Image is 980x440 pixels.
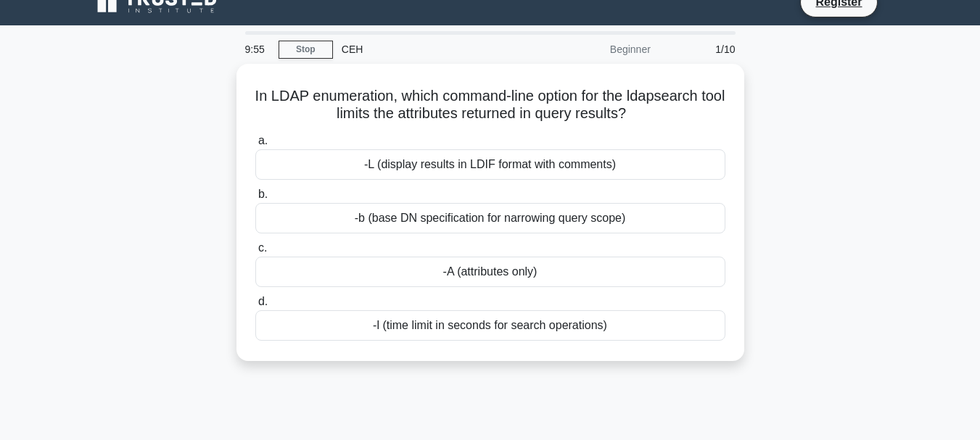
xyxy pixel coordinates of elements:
[258,241,267,254] span: c.
[255,203,725,233] div: -b (base DN specification for narrowing query scope)
[333,35,532,64] div: CEH
[532,35,659,64] div: Beginner
[236,35,279,64] div: 9:55
[258,134,268,146] span: a.
[255,257,725,287] div: -A (attributes only)
[255,149,725,180] div: -L (display results in LDIF format with comments)
[258,295,268,307] span: d.
[254,87,727,123] h5: In LDAP enumeration, which command-line option for the ldapsearch tool limits the attributes retu...
[279,41,333,59] a: Stop
[258,188,268,200] span: b.
[659,35,744,64] div: 1/10
[255,310,725,341] div: -l (time limit in seconds for search operations)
